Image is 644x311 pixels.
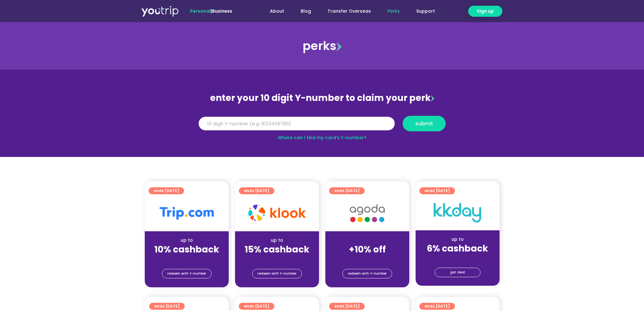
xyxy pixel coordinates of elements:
a: ends [DATE] [149,187,184,194]
a: Business [212,8,232,14]
span: ends [DATE] [334,187,360,194]
span: Personal [190,8,211,14]
div: (for stays only) [421,254,494,261]
span: | [190,8,232,14]
a: About [262,5,292,17]
a: redeem with Y-number [342,269,392,278]
a: redeem with Y-number [162,269,212,278]
span: ends [DATE] [424,303,450,310]
div: (for stays only) [240,255,314,262]
input: 10 digit Y-number (e.g. 8123456789) [199,117,395,131]
a: Support [408,5,443,17]
span: submit [415,121,433,126]
a: Perks [379,5,408,17]
a: ends [DATE] [239,187,274,194]
a: Blog [292,5,319,17]
a: ends [DATE] [149,303,185,310]
span: get deal [450,268,465,277]
span: ends [DATE] [424,187,450,194]
a: ends [DATE] [329,303,365,310]
form: Y Number [199,116,446,136]
button: submit [403,116,446,131]
div: up to [421,236,494,243]
a: ends [DATE] [419,303,455,310]
a: ends [DATE] [329,187,365,194]
span: ends [DATE] [244,303,269,310]
span: ends [DATE] [334,303,360,310]
span: redeem with Y-number [348,269,387,278]
span: ends [DATE] [244,187,269,194]
div: (for stays only) [150,255,224,262]
strong: 15% cashback [245,243,309,256]
div: up to [150,237,224,244]
strong: 10% cashback [154,243,219,256]
span: ends [DATE] [154,187,179,194]
span: redeem with Y-number [258,269,296,278]
a: Where can I find my card’s Y-number? [278,134,367,141]
a: ends [DATE] [419,187,455,194]
span: up to [361,237,373,243]
span: Sign up [477,8,494,15]
span: redeem with Y-number [167,269,206,278]
a: get deal [435,268,481,277]
div: up to [240,237,314,244]
a: ends [DATE] [239,303,274,310]
a: Sign up [468,6,502,17]
strong: +10% off [349,243,386,256]
nav: Menu [249,5,443,17]
span: ends [DATE] [154,303,180,310]
a: redeem with Y-number [252,269,302,278]
div: (for stays only) [330,255,404,262]
div: enter your 10 digit Y-number to claim your perk [195,90,449,106]
a: Transfer Overseas [319,5,379,17]
strong: 6% cashback [427,242,488,255]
